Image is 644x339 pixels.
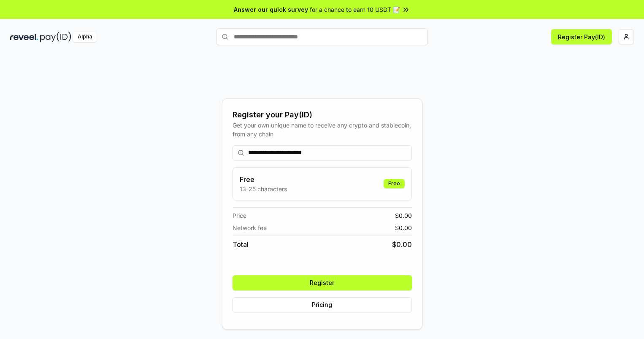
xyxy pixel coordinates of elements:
[233,239,249,250] span: Total
[233,223,267,232] span: Network fee
[240,184,287,193] p: 13-25 characters
[310,5,400,14] span: for a chance to earn 10 USDT 📝
[240,174,287,184] h3: Free
[384,179,405,188] div: Free
[233,297,412,312] button: Pricing
[40,32,71,42] img: pay_id
[73,32,97,42] div: Alpha
[10,32,38,42] img: reveel_dark
[233,275,412,290] button: Register
[233,121,412,138] div: Get your own unique name to receive any crypto and stablecoin, from any chain
[233,211,246,220] span: Price
[551,29,612,44] button: Register Pay(ID)
[233,109,412,121] div: Register your Pay(ID)
[395,211,412,220] span: $ 0.00
[234,5,308,14] span: Answer our quick survey
[395,223,412,232] span: $ 0.00
[392,239,412,250] span: $ 0.00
